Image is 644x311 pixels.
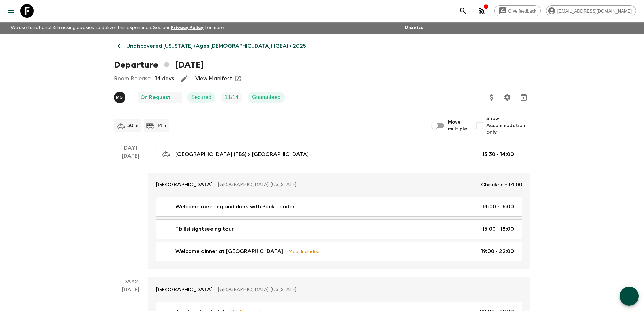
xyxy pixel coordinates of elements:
[482,225,514,233] p: 15:00 - 18:00
[8,22,228,34] p: We use functional & tracking cookies to deliver this experience. See our for more.
[218,181,476,188] p: [GEOGRAPHIC_DATA], [US_STATE]
[481,247,514,256] p: 19:00 - 22:00
[252,93,281,102] p: Guaranteed
[156,197,522,217] a: Welcome meeting and drink with Pack Leader14:00 - 15:00
[114,58,204,72] h1: Departure [DATE]
[403,23,425,32] button: Dismiss
[191,93,212,102] p: Secured
[140,93,171,102] p: On Request
[554,8,636,14] span: [EMAIL_ADDRESS][DOMAIN_NAME]
[175,225,234,233] p: Tbilisi sightseeing tour
[195,75,232,82] a: View Manifest
[122,152,139,269] div: [DATE]
[157,122,166,129] p: 14 h
[482,203,514,211] p: 14:00 - 15:00
[114,39,310,53] a: Undiscovered [US_STATE] (Ages [DEMOGRAPHIC_DATA]) (GEA) • 2025
[448,119,468,132] span: Move multiple
[505,8,540,14] span: Give feedback
[175,150,309,158] p: [GEOGRAPHIC_DATA] (TBS) > [GEOGRAPHIC_DATA]
[221,92,242,103] div: Trip Fill
[114,94,127,99] span: Mariam Gabichvadze
[156,286,213,294] p: [GEOGRAPHIC_DATA]
[156,181,213,189] p: [GEOGRAPHIC_DATA]
[156,219,522,239] a: Tbilisi sightseeing tour15:00 - 18:00
[114,92,127,103] button: MG
[485,91,498,104] button: Update Price, Early Bird Discount and Costs
[156,144,522,164] a: [GEOGRAPHIC_DATA] (TBS) > [GEOGRAPHIC_DATA]13:30 - 14:00
[456,4,470,18] button: search adventures
[546,5,636,16] div: [EMAIL_ADDRESS][DOMAIN_NAME]
[486,115,530,136] span: Show Accommodation only
[481,181,522,189] p: Check-in - 14:00
[114,277,148,286] p: Day 2
[288,248,320,255] p: Meal Included
[175,247,283,256] p: Welcome dinner at [GEOGRAPHIC_DATA]
[187,92,216,103] div: Secured
[116,95,123,100] p: M G
[4,4,18,18] button: menu
[114,74,151,83] p: Room Release:
[494,5,541,16] a: Give feedback
[482,150,514,158] p: 13:30 - 14:00
[127,122,138,129] p: 30 m
[218,286,517,293] p: [GEOGRAPHIC_DATA], [US_STATE]
[171,25,204,30] a: Privacy Policy
[155,74,174,83] p: 14 days
[501,91,514,104] button: Settings
[114,144,148,152] p: Day 1
[156,242,522,261] a: Welcome dinner at [GEOGRAPHIC_DATA]Meal Included19:00 - 22:00
[148,277,530,302] a: [GEOGRAPHIC_DATA][GEOGRAPHIC_DATA], [US_STATE]
[175,203,295,211] p: Welcome meeting and drink with Pack Leader
[148,173,530,197] a: [GEOGRAPHIC_DATA][GEOGRAPHIC_DATA], [US_STATE]Check-in - 14:00
[126,42,306,50] p: Undiscovered [US_STATE] (Ages [DEMOGRAPHIC_DATA]) (GEA) • 2025
[225,93,238,102] p: 11 / 14
[517,91,530,104] button: Archive (Completed, Cancelled or Unsynced Departures only)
